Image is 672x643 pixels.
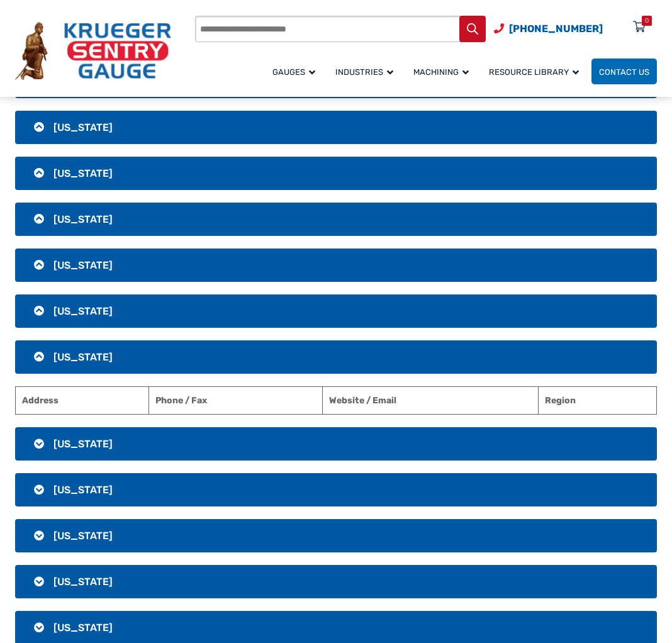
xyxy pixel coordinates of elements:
img: Krueger Sentry Gauge [15,22,171,80]
span: [US_STATE] [53,530,113,542]
th: Address [16,386,149,414]
a: Phone Number (920) 434-8860 [494,21,603,36]
th: Region [539,386,657,414]
span: Industries [335,67,393,77]
span: [US_STATE] [53,305,113,317]
th: Website / Email [323,386,539,414]
span: Contact Us [599,67,649,77]
a: Contact Us [591,59,657,84]
span: [US_STATE] [53,622,113,634]
span: [PHONE_NUMBER] [509,23,603,35]
span: Resource Library [489,67,579,77]
span: [US_STATE] [53,351,113,363]
span: [US_STATE] [53,576,113,588]
div: 0 [645,16,649,26]
span: [US_STATE] [53,484,113,496]
a: Resource Library [481,57,591,86]
span: Gauges [272,67,315,77]
span: [US_STATE] [53,213,113,225]
span: [US_STATE] [53,121,113,133]
span: [US_STATE] [53,438,113,450]
span: [US_STATE] [53,167,113,179]
a: Gauges [265,57,328,86]
a: Industries [328,57,406,86]
a: Machining [406,57,481,86]
span: [US_STATE] [53,259,113,271]
th: Phone / Fax [148,386,322,414]
span: Machining [413,67,469,77]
